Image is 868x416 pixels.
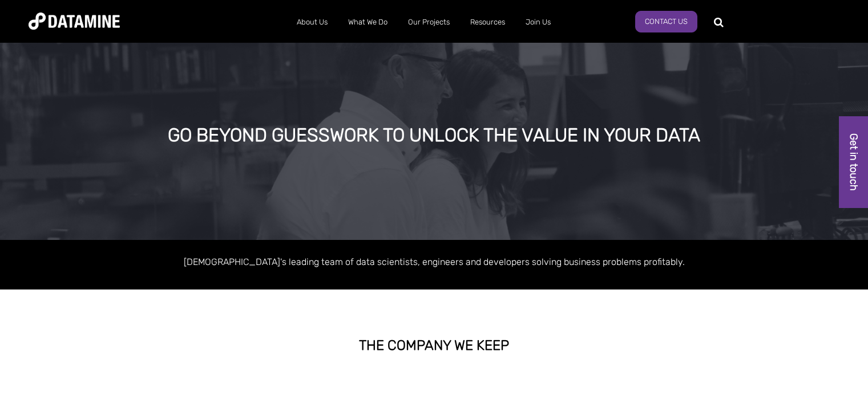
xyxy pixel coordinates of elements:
a: Our Projects [398,7,460,37]
a: What We Do [338,7,398,37]
img: Datamine [29,13,120,30]
a: About Us [286,7,338,37]
p: [DEMOGRAPHIC_DATA]'s leading team of data scientists, engineers and developers solving business p... [109,254,760,270]
a: Join Us [515,7,561,37]
a: Get in touch [839,116,868,208]
a: Resources [460,7,515,37]
a: Contact Us [635,11,697,32]
div: GO BEYOND GUESSWORK TO UNLOCK THE VALUE IN YOUR DATA [102,125,767,146]
strong: THE COMPANY WE KEEP [359,337,509,353]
